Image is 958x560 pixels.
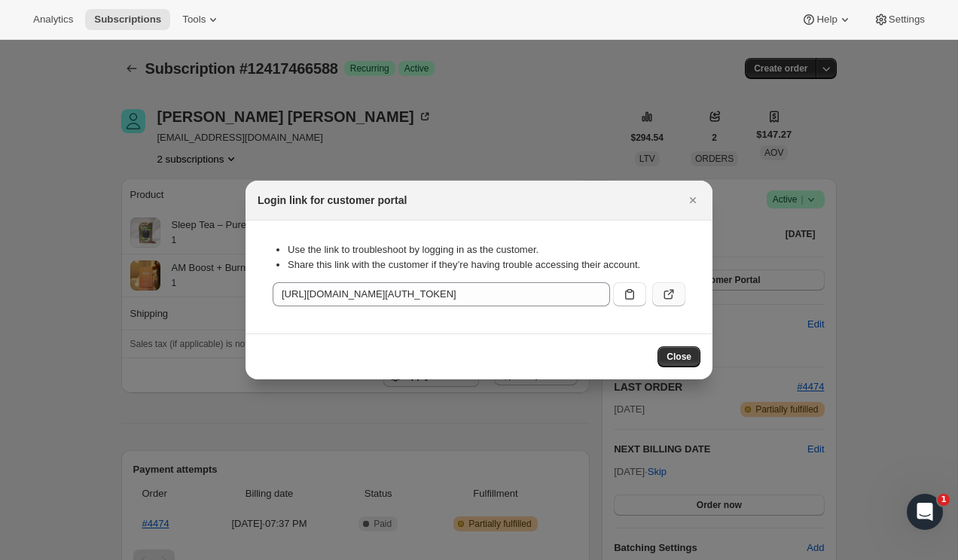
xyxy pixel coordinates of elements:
button: Subscriptions [85,9,170,30]
h2: Login link for customer portal [258,193,407,208]
span: Tools [182,14,206,26]
button: Tools [173,9,230,30]
span: Close [667,351,691,363]
iframe: Intercom live chat [907,494,943,530]
button: Analytics [24,9,82,30]
li: Use the link to troubleshoot by logging in as the customer. [288,242,685,257]
button: Close [682,190,703,211]
button: Close [657,346,700,367]
li: Share this link with the customer if they’re having trouble accessing their account. [288,257,685,272]
button: Settings [865,9,934,30]
button: Help [792,9,861,30]
span: Subscriptions [94,14,161,26]
span: 1 [938,494,950,506]
span: Settings [889,14,925,26]
span: Analytics [33,14,73,26]
span: Help [816,14,837,26]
